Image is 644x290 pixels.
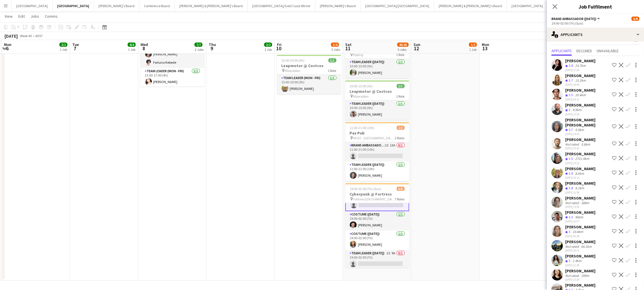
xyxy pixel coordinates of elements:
span: 6/8 [631,17,639,21]
span: 4/4 [128,43,136,47]
span: 1/2 [469,43,477,47]
span: Fri [277,42,282,47]
div: 10:00-15:00 (5h)1/1Leapmotor @ Costcos Moorabbin1 RoleTeam Leader ([DATE])1/110:00-15:00 (5h)[PER... [345,80,409,120]
button: Brand Ambassador ([DATE]) [551,17,601,21]
div: [DATE] 23:28 [565,278,595,281]
div: [PERSON_NAME] [565,224,595,229]
div: [DATE] 17:26 [565,68,595,72]
span: 12 [413,45,420,52]
div: 299m [580,273,590,278]
div: [DATE] 10:59 [565,191,595,194]
h3: Leapmotor @ Costcos [277,63,341,68]
div: Not rated [565,273,580,278]
div: 20.4km [574,93,587,98]
button: [PERSON_NAME] & [PERSON_NAME]'s Board [434,0,507,11]
span: 7/7 [194,43,202,47]
div: 66.2km [580,244,593,249]
span: 1 Role [396,94,405,98]
span: 3.5 [569,156,573,161]
app-card-role: Team Leader (Mon - Fri)1/113:00-17:00 (4h)[PERSON_NAME] [141,68,204,87]
div: Not rated [565,201,580,205]
div: 1 Job [128,47,135,52]
span: 3 [569,229,570,234]
span: 9 [208,45,216,52]
div: [DATE] 21:48 [565,263,595,267]
div: [PERSON_NAME] [565,73,595,78]
span: 3/4 [331,43,339,47]
div: [DATE] 19:55 [565,132,610,136]
div: [DATE] 09:51 [565,98,595,101]
span: Moorabbin [354,94,369,98]
div: [DATE] 15:50 [565,205,595,209]
div: [DATE] 19:31 [565,249,595,252]
div: [PERSON_NAME] [565,58,595,63]
span: 40/43 [397,43,409,47]
button: Conference Board [139,0,175,11]
span: Brand Ambassador (Saturday) [551,17,596,21]
app-job-card: 19:00-02:00 (7h) (Sun)6/8Cyberpunk @ Fortress Fortress [GEOGRAPHIC_DATA]7 Roles[PERSON_NAME]Brand... [345,183,409,268]
div: [DATE] 18:48 [565,83,595,86]
app-card-role: Team Leader ([DATE])2I9A0/119:00-02:00 (7h) [345,250,409,269]
span: Edit [18,14,25,19]
div: [DATE] 06:48 [565,234,595,238]
button: [GEOGRAPHIC_DATA] [507,0,548,11]
div: 13.2km [574,78,587,83]
app-job-card: 10:00-15:00 (5h)1/1Leapmotor @ Costcos Epping1 RoleTeam Leader ([DATE])1/110:00-15:00 (5h)[PERSON... [345,39,409,78]
app-card-role: Team Leader ([DATE])1/110:00-15:00 (5h)[PERSON_NAME] [345,100,409,120]
div: Not rated [565,244,580,249]
h3: Pax Pub [345,130,409,136]
div: [DATE] 16:07 [565,219,595,223]
span: 10 [276,45,282,52]
span: 1/2 [397,126,405,130]
app-card-role: Brand Ambassador ([DATE])2I13A0/111:00-21:00 (10h) [345,142,409,162]
span: 1/1 [397,84,405,88]
div: [PERSON_NAME] [565,166,595,171]
span: 3 [569,259,570,263]
a: View [2,13,15,20]
app-card-role: Team Leader ([DATE])1/110:00-15:00 (5h)[PERSON_NAME] [345,59,409,78]
span: Mon [4,42,11,47]
div: 1 Job [264,47,272,52]
div: 2 Jobs [195,47,204,52]
span: Applicants [551,49,572,53]
span: 2/2 [59,43,67,47]
div: 5 Jobs [398,47,408,52]
span: Declined [576,49,592,53]
div: Applicants [547,28,644,41]
span: 13 [481,45,489,52]
span: 8 [140,45,148,52]
span: 3.7 [569,128,573,132]
div: 8.1km [574,186,585,191]
span: 11 [344,45,352,52]
span: 2 Roles [395,136,405,140]
div: 1 Job [469,47,477,52]
div: 3 Jobs [331,47,340,52]
span: View [5,14,13,19]
button: [PERSON_NAME] & [PERSON_NAME]'s Board [175,0,248,11]
div: 19:00-02:00 (7h) (Sun) [551,21,639,25]
span: Thu [209,42,216,47]
span: Unavailable [597,49,619,53]
app-card-role: Costume ([DATE])1/119:00-02:00 (7h)[PERSON_NAME] [345,231,409,250]
a: Comms [43,13,60,20]
button: [GEOGRAPHIC_DATA]/Gold Coast Winter [248,0,315,11]
div: AEST [35,34,43,38]
div: [PERSON_NAME] [565,253,595,259]
a: Edit [16,13,27,20]
div: [PERSON_NAME] [565,268,595,273]
h3: Cyberpunk @ Fortress [345,192,409,197]
app-job-card: 11:00-21:00 (10h)1/2Pax Pub MCEC - [GEOGRAPHIC_DATA]2 RolesBrand Ambassador ([DATE])2I13A0/111:00... [345,122,409,181]
div: 388m [580,201,590,205]
app-card-role: Costume ([DATE])1/119:00-02:00 (7h)[PERSON_NAME] [345,211,409,231]
span: Jobs [31,14,39,19]
div: 10.8km [571,229,584,234]
span: 3.8 [569,186,573,190]
span: Tue [72,42,79,47]
span: 7 [71,45,79,52]
span: 19:00-02:00 (7h) (Sun) [350,187,382,191]
span: 11:00-21:00 (10h) [350,126,375,130]
app-card-role: Team Leader ([DATE])1/111:00-21:00 (10h)[PERSON_NAME] [345,162,409,181]
button: [PERSON_NAME]'s Board [94,0,139,11]
span: 1 Role [396,53,405,57]
a: Jobs [28,13,41,20]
